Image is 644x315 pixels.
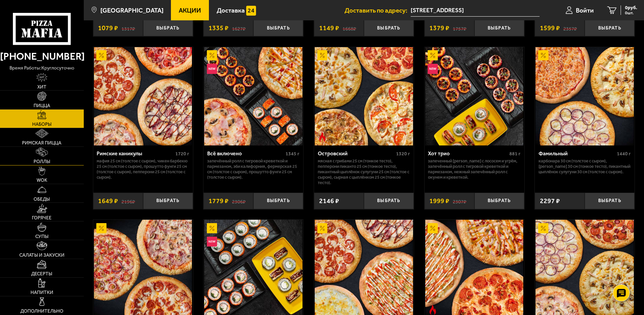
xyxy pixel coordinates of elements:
span: 1440 г [617,151,631,157]
button: Выбрать [585,20,635,36]
img: Акционный [96,223,106,233]
img: Акционный [96,50,106,60]
span: Доставка [217,7,245,14]
div: Римские каникулы [97,150,173,157]
span: 881 г [509,151,521,157]
img: Острое блюдо [428,305,438,315]
a: АкционныйФамильный [535,47,635,145]
span: [GEOGRAPHIC_DATA] [100,7,163,14]
s: 2196 ₽ [121,198,135,204]
s: 2357 ₽ [563,25,577,32]
img: Акционный [538,223,548,233]
span: 1779 ₽ [209,198,229,204]
button: Выбрать [253,193,303,209]
button: Выбрать [143,193,193,209]
s: 2306 ₽ [232,198,246,204]
s: 2307 ₽ [453,198,466,204]
img: Новинка [428,64,438,74]
img: Акционный [428,223,438,233]
span: Хит [37,85,46,90]
button: Выбрать [253,20,303,36]
span: 1320 г [396,151,410,157]
a: АкционныйОстрое блюдоОстровский [314,47,414,145]
p: Карбонара 30 см (толстое с сыром), [PERSON_NAME] 30 см (тонкое тесто), Пикантный цыплёнок сулугун... [539,158,631,174]
img: Хот трио [425,47,524,145]
img: Акционный [207,223,217,233]
span: Наборы [32,122,52,127]
span: 1379 ₽ [429,25,449,32]
button: Выбрать [585,193,635,209]
img: Акционный [317,50,328,60]
span: Обеды [34,197,50,202]
span: Салаты и закуски [19,253,64,258]
span: 1999 ₽ [429,198,449,204]
img: Акционный [538,50,548,60]
span: Римская пицца [22,141,61,145]
a: АкционныйРимские каникулы [93,47,193,145]
p: Мясная с грибами 25 см (тонкое тесто), Пепперони Пиканто 25 см (тонкое тесто), Пикантный цыплёнок... [318,158,410,185]
s: 1627 ₽ [232,25,246,32]
span: Войти [576,7,594,14]
span: WOK [37,178,47,183]
span: 1599 ₽ [540,25,560,32]
span: Напитки [31,290,53,295]
img: Фамильный [535,47,634,145]
span: Роллы [34,159,50,164]
img: Острое блюдо [317,132,328,142]
div: Островский [318,150,394,157]
span: Десерты [31,272,52,276]
span: 1335 ₽ [209,25,229,32]
button: Выбрать [474,193,524,209]
button: Выбрать [364,193,414,209]
p: Запеченный [PERSON_NAME] с лососем и угрём, Запечённый ролл с тигровой креветкой и пармезаном, Не... [428,158,520,180]
span: 1720 г [175,151,189,157]
span: Дополнительно [20,309,63,314]
div: Фамильный [539,150,615,157]
span: Доставить по адресу: [345,7,411,14]
a: АкционныйНовинкаВсё включено [203,47,303,145]
span: 2146 ₽ [319,198,339,204]
span: Пицца [34,103,50,108]
div: Хот трио [428,150,507,157]
s: 1668 ₽ [343,25,356,32]
button: Выбрать [474,20,524,36]
s: 1757 ₽ [453,25,466,32]
span: 1649 ₽ [98,198,118,204]
img: Островский [315,47,413,145]
span: Акции [179,7,201,14]
span: Супы [35,234,48,239]
p: Запечённый ролл с тигровой креветкой и пармезаном, Эби Калифорния, Фермерская 25 см (толстое с сы... [207,158,299,180]
img: Акционный [428,50,438,60]
span: 0 шт. [625,11,637,15]
img: Акционный [207,50,217,60]
div: Всё включено [207,150,284,157]
img: Акционный [317,223,328,233]
button: Выбрать [364,20,414,36]
span: 1345 г [286,151,299,157]
a: АкционныйНовинкаХот трио [425,47,524,145]
img: Римские каникулы [94,47,192,145]
img: 15daf4d41897b9f0e9f617042186c801.svg [246,6,256,16]
img: Всё включено [204,47,303,145]
span: 0 руб. [625,5,637,10]
span: 1149 ₽ [319,25,339,32]
img: Новинка [207,64,217,74]
button: Выбрать [143,20,193,36]
p: Мафия 25 см (толстое с сыром), Чикен Барбекю 25 см (толстое с сыром), Прошутто Фунги 25 см (толст... [97,158,189,180]
span: 2297 ₽ [540,198,560,204]
img: Новинка [207,237,217,247]
s: 1317 ₽ [121,25,135,32]
span: Горячее [32,216,52,220]
span: 1079 ₽ [98,25,118,32]
input: Ваш адрес доставки [411,4,540,17]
